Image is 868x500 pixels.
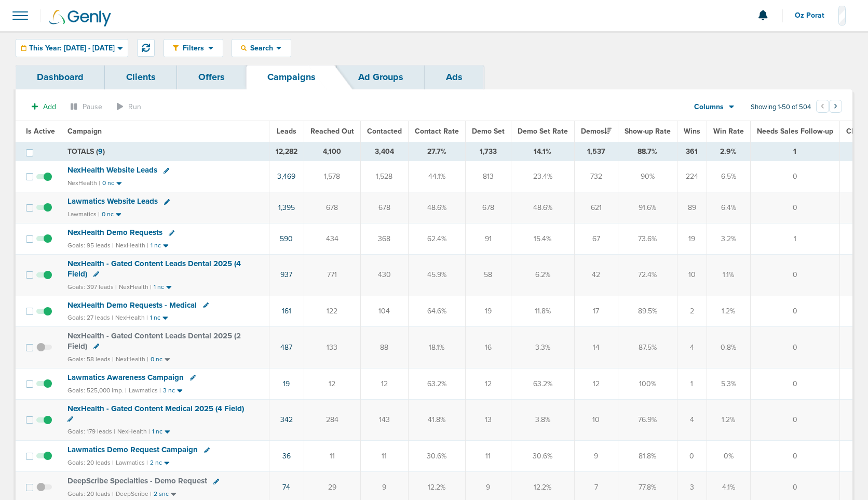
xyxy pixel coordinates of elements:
[816,101,842,114] ul: Pagination
[282,307,291,315] a: 161
[43,102,56,111] span: Add
[707,161,750,192] td: 6.5%
[360,142,408,161] td: 3,404
[707,192,750,223] td: 6.4%
[408,368,465,399] td: 63.2%
[360,192,408,223] td: 678
[283,379,290,388] a: 19
[625,127,671,136] span: Show-up Rate
[511,223,574,255] td: 15.4%
[707,399,750,440] td: 1.2%
[574,192,618,223] td: 621
[750,368,839,399] td: 0
[425,65,484,89] a: Ads
[67,490,114,498] small: Goals: 20 leads |
[280,343,292,352] a: 487
[304,441,360,472] td: 11
[707,255,750,296] td: 1.1%
[574,255,618,296] td: 42
[67,356,114,363] small: Goals: 58 leads |
[713,127,744,136] span: Win Rate
[67,459,114,467] small: Goals: 20 leads |
[707,327,750,368] td: 0.8%
[677,161,707,192] td: 224
[618,296,677,327] td: 89.5%
[750,399,839,440] td: 0
[360,161,408,192] td: 1,528
[574,399,618,440] td: 10
[574,223,618,255] td: 67
[67,242,114,249] small: Goals: 95 leads |
[618,192,677,223] td: 91.6%
[67,428,115,436] small: Goals: 179 leads |
[360,399,408,440] td: 143
[154,490,169,498] small: 2 snc
[26,99,62,114] button: Add
[472,127,505,136] span: Demo Set
[581,127,612,136] span: Demos
[677,192,707,223] td: 89
[707,142,750,161] td: 2.9%
[280,270,292,279] a: 937
[757,127,833,136] span: Needs Sales Follow-up
[408,441,465,472] td: 30.6%
[750,142,839,161] td: 1
[574,327,618,368] td: 14
[152,428,162,436] small: 1 nc
[277,172,295,181] a: 3,469
[310,127,354,136] span: Reached Out
[67,210,100,218] small: Lawmatics |
[102,179,114,187] small: 0 nc
[677,296,707,327] td: 2
[105,65,177,89] a: Clients
[408,161,465,192] td: 44.1%
[618,399,677,440] td: 76.9%
[304,192,360,223] td: 678
[465,399,511,440] td: 13
[16,65,105,89] a: Dashboard
[246,65,337,89] a: Campaigns
[511,327,574,368] td: 3.3%
[360,255,408,296] td: 430
[119,283,152,291] small: NexHealth |
[684,127,700,136] span: Wins
[751,103,811,112] span: Showing 1-50 of 504
[304,368,360,399] td: 12
[408,142,465,161] td: 27.7%
[511,255,574,296] td: 6.2%
[618,368,677,399] td: 100%
[465,192,511,223] td: 678
[465,327,511,368] td: 16
[26,127,55,136] span: Is Active
[750,161,839,192] td: 0
[117,428,150,435] small: NexHealth |
[618,441,677,472] td: 81.8%
[829,100,842,113] button: Go to next page
[67,373,184,382] span: Lawmatics Awareness Campaign
[154,283,164,291] small: 1 nc
[49,10,111,27] img: Genly
[163,387,175,394] small: 3 nc
[750,327,839,368] td: 0
[304,255,360,296] td: 771
[511,368,574,399] td: 63.2%
[677,399,707,440] td: 4
[151,356,162,363] small: 0 nc
[102,210,114,218] small: 0 nc
[247,44,276,52] span: Search
[129,387,161,394] small: Lawmatics |
[465,255,511,296] td: 58
[337,65,425,89] a: Ad Groups
[465,223,511,255] td: 91
[408,327,465,368] td: 18.1%
[360,223,408,255] td: 368
[694,102,724,112] span: Columns
[707,296,750,327] td: 1.2%
[67,445,198,454] span: Lawmatics Demo Request Campaign
[511,399,574,440] td: 3.8%
[61,142,269,161] td: TOTALS ( )
[67,259,241,279] span: NexHealth - Gated Content Leads Dental 2025 (4 Field)
[304,296,360,327] td: 122
[574,296,618,327] td: 17
[677,255,707,296] td: 10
